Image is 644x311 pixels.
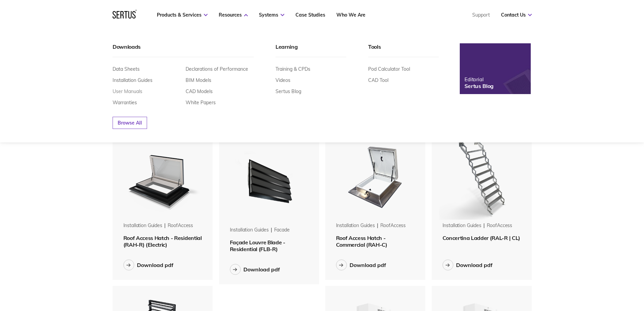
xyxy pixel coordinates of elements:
a: BIM Models [186,77,211,83]
a: Data Sheets [113,66,140,72]
a: Installation Guides [113,77,152,83]
div: roofAccess [487,222,512,229]
div: roofAccess [380,222,406,229]
div: facade [274,227,290,234]
a: Training & CPDs [276,66,310,72]
a: White Papers [186,99,216,106]
span: Concertina Ladder (RAL-R | CL) [443,235,520,241]
button: Download pdf [336,260,386,270]
a: Who We Are [336,12,365,18]
div: Installation Guides [336,222,375,229]
div: Download pdf [137,262,173,268]
div: roofAccess [168,222,193,229]
span: Façade Louvre Blade - Residential (FLB-R) [230,239,285,252]
iframe: Chat Widget [522,232,644,311]
button: Download pdf [230,264,280,275]
a: Systems [259,12,284,18]
a: Pod Calculator Tool [368,66,410,72]
a: Warranties [113,99,137,106]
span: Roof Access Hatch - Commercial (RAH-C) [336,235,387,248]
a: EditorialSertus Blog [460,43,531,94]
div: Learning [276,43,346,57]
button: Download pdf [443,260,493,270]
a: Case Studies [295,12,325,18]
a: Browse All [113,117,147,129]
div: Installation Guides [443,222,481,229]
div: Sertus Blog [464,83,494,89]
a: Videos [276,77,290,83]
a: Resources [219,12,248,18]
a: Products & Services [157,12,208,18]
div: Download pdf [350,262,386,268]
a: Sertus Blog [276,88,301,94]
a: Declarations of Performance [186,66,248,72]
div: Downloads [113,43,254,57]
a: CAD Models [186,88,213,94]
button: Download pdf [123,260,173,270]
a: Support [472,12,490,18]
a: CAD Tool [368,77,388,83]
div: Tools [368,43,439,57]
div: Download pdf [456,262,493,268]
a: Contact Us [501,12,532,18]
a: User Manuals [113,88,142,94]
div: Installation Guides [230,227,269,234]
div: Installation Guides [123,222,162,229]
div: Download pdf [243,266,280,273]
span: Roof Access Hatch - Residential (RAH-R) (Electric) [123,235,202,248]
div: Editorial [464,76,494,83]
